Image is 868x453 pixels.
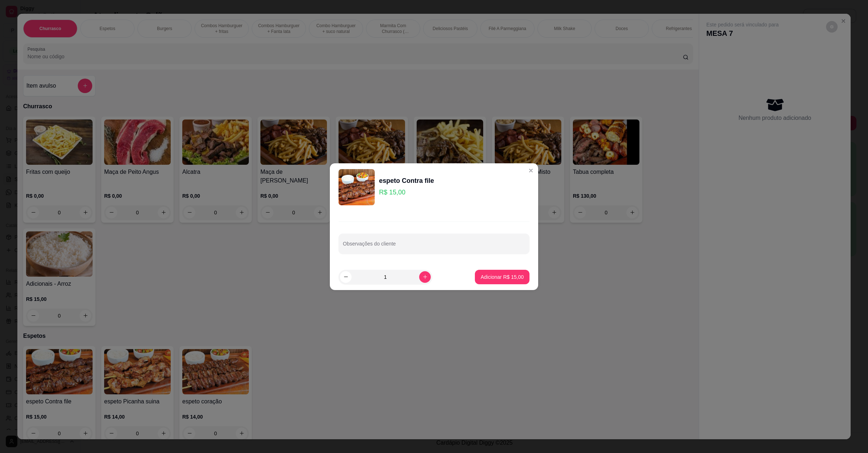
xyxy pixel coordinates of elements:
[379,176,434,186] div: espeto Contra file
[340,271,352,283] button: decrease-product-quantity
[481,273,524,281] p: Adicionar R$ 15,00
[343,243,525,250] input: Observações do cliente
[419,271,431,283] button: increase-product-quantity
[475,270,529,284] button: Adicionar R$ 15,00
[525,165,537,176] button: Close
[339,169,375,205] img: product-image
[379,187,434,197] p: R$ 15,00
